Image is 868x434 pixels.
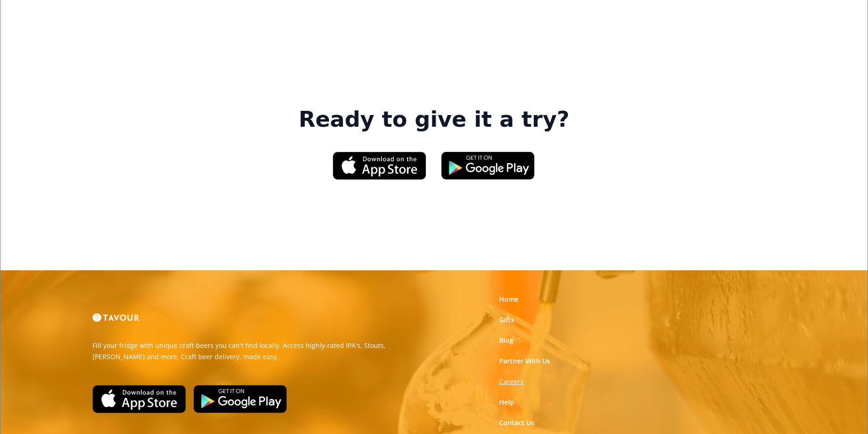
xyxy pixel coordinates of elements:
strong: Ready to give it a try? [299,107,569,133]
a: Contact Us [499,418,534,427]
a: Blog [499,336,513,345]
strong: Careers [499,377,524,386]
p: Fill your fridge with unique craft beers you can't find locally. Access highly-rated IPA's, Stout... [93,340,427,362]
a: Home [499,295,518,304]
a: Careers [499,377,524,386]
a: Help [499,398,514,407]
a: Partner With Us [499,356,550,366]
a: Gifts [499,315,514,325]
